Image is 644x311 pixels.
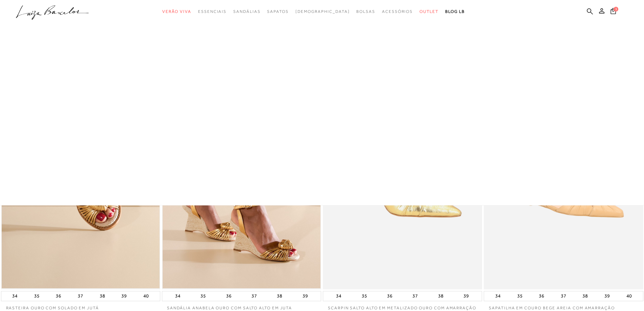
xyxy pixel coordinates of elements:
[602,291,612,301] button: 39
[267,9,288,14] span: Sapatos
[445,5,465,18] a: BLOG LB
[624,291,634,301] button: 40
[162,301,321,311] a: SANDÁLIA ANABELA OURO COM SALTO ALTO EM JUTA
[609,7,618,17] button: 1
[198,5,226,18] a: categoryNavScreenReaderText
[537,291,546,301] button: 36
[436,291,446,301] button: 38
[334,291,343,301] button: 34
[162,5,191,18] a: categoryNavScreenReaderText
[360,291,369,301] button: 35
[10,291,20,301] button: 34
[173,291,183,301] button: 34
[323,301,482,311] a: SCARPIN SALTO ALTO EM METALIZADO OURO COM AMARRAÇÃO
[32,291,42,301] button: 35
[484,301,643,311] a: SAPATILHA EM COURO BEGE AREIA COM AMARRAÇÃO
[54,291,63,301] button: 36
[119,291,129,301] button: 39
[295,5,350,18] a: noSubCategoriesText
[1,301,160,311] a: RASTEIRA OURO COM SOLADO EM JUTÁ
[267,5,288,18] a: categoryNavScreenReaderText
[385,291,395,301] button: 36
[233,5,260,18] a: categoryNavScreenReaderText
[559,291,568,301] button: 37
[198,9,226,14] span: Essenciais
[275,291,284,301] button: 38
[515,291,525,301] button: 35
[580,291,590,301] button: 38
[493,291,503,301] button: 34
[356,5,375,18] a: categoryNavScreenReaderText
[162,9,191,14] span: Verão Viva
[420,5,438,18] a: categoryNavScreenReaderText
[382,9,413,14] span: Acessórios
[461,291,471,301] button: 39
[382,5,413,18] a: categoryNavScreenReaderText
[614,7,618,12] span: 1
[410,291,420,301] button: 37
[198,291,208,301] button: 35
[420,9,438,14] span: Outlet
[233,9,260,14] span: Sandálias
[249,291,259,301] button: 37
[295,9,350,14] span: [DEMOGRAPHIC_DATA]
[76,291,85,301] button: 37
[301,291,310,301] button: 39
[224,291,234,301] button: 36
[356,9,375,14] span: Bolsas
[445,9,465,14] span: BLOG LB
[98,291,107,301] button: 38
[141,291,151,301] button: 40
